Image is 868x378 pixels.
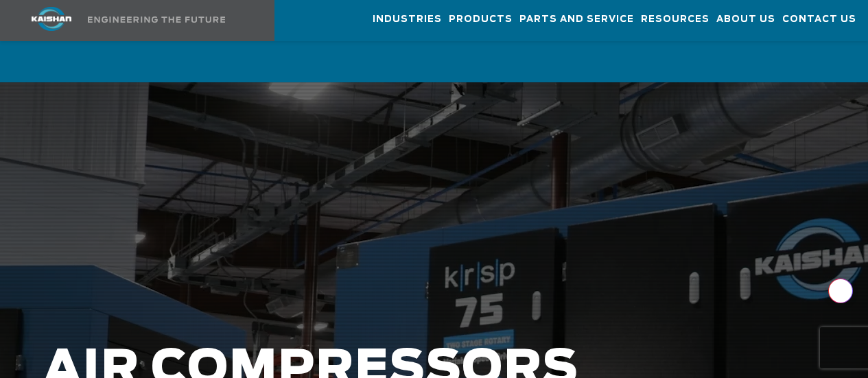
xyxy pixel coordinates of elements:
[782,1,856,38] a: Contact Us
[519,12,634,27] span: Parts and Service
[782,12,856,27] span: Contact Us
[716,12,775,27] span: About Us
[716,1,775,38] a: About Us
[373,12,442,27] span: Industries
[88,16,225,23] img: Engineering the future
[449,1,513,38] a: Products
[373,1,442,38] a: Industries
[519,1,634,38] a: Parts and Service
[641,12,709,27] span: Resources
[449,12,513,27] span: Products
[641,1,709,38] a: Resources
